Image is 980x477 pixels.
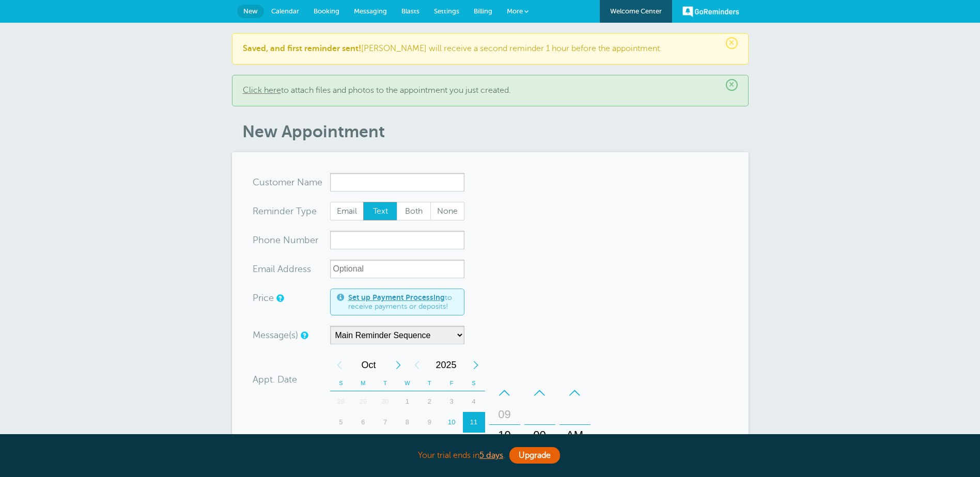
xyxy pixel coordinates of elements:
b: Saved, and first reminder sent! [243,44,361,53]
div: Thursday, October 9 [418,412,441,433]
span: il Add [271,264,294,274]
div: 4 [463,391,485,412]
span: Pho [253,235,270,245]
div: Monday, October 6 [352,412,374,433]
div: ame [253,173,330,192]
div: 28 [330,391,352,412]
p: [PERSON_NAME] will receive a second reminder 1 hour before the appointment. [243,44,738,54]
div: 5 [330,412,352,433]
div: Thursday, October 2 [418,391,441,412]
span: Text [364,202,397,220]
div: Tuesday, October 7 [374,412,396,433]
div: Today, Friday, October 10 [441,412,463,433]
div: 15 [396,433,418,453]
div: Tuesday, October 14 [374,433,396,453]
label: Appt. Date [253,375,297,384]
div: Wednesday, October 8 [396,412,418,433]
div: 10 [441,412,463,433]
p: to attach files and photos to the appointment you just created. [243,86,738,96]
span: Messaging [354,7,387,15]
div: 10 [492,425,517,446]
div: Wednesday, October 1 [396,391,418,412]
div: Next Year [466,355,485,375]
a: Set up Payment Processing [348,293,445,301]
div: 18 [463,433,485,453]
div: Friday, October 17 [441,433,463,453]
a: Upgrade [509,447,560,464]
div: 3 [441,391,463,412]
a: Click here [243,86,281,95]
th: M [352,375,374,391]
div: 8 [396,412,418,433]
div: 09 [492,404,517,425]
th: T [418,375,441,391]
span: tomer N [269,178,304,187]
label: Reminder Type [253,206,317,216]
span: × [726,37,738,49]
div: Monday, October 13 [352,433,374,453]
label: Both [397,202,431,220]
div: Your trial ends in . [232,444,749,467]
div: Previous Year [408,355,426,375]
input: Optional [330,260,464,278]
span: Billing [474,7,492,15]
div: 17 [441,433,463,453]
div: 12 [330,433,352,453]
div: Wednesday, October 15 [396,433,418,453]
a: An optional price for the appointment. If you set a price, you can include a payment link in your... [276,295,283,301]
div: 14 [374,433,396,453]
th: T [374,375,396,391]
div: Tuesday, September 30 [374,391,396,412]
span: Booking [314,7,339,15]
a: New [237,5,264,18]
th: W [396,375,418,391]
div: 9 [418,412,441,433]
div: Sunday, October 5 [330,412,352,433]
a: 5 days [479,451,503,460]
th: F [441,375,463,391]
div: 1 [396,391,418,412]
span: Settings [434,7,459,15]
div: 2 [418,391,441,412]
h1: New Appointment [242,122,749,141]
div: 6 [352,412,374,433]
span: to receive payments or deposits! [348,293,458,311]
div: 7 [374,412,396,433]
div: 11 [463,412,485,433]
div: mber [253,231,330,249]
span: Calendar [271,7,299,15]
span: Blasts [401,7,419,15]
span: New [243,7,258,15]
div: Saturday, October 11 [463,412,485,433]
a: Simple templates and custom messages will use the reminder schedule set under Settings > Reminder... [301,332,307,339]
div: Previous Month [330,355,349,375]
label: None [430,202,464,220]
label: Price [253,293,274,303]
span: ne Nu [270,235,296,245]
div: ress [253,260,330,278]
th: S [463,375,485,391]
span: 2025 [426,355,466,375]
div: 30 [374,391,396,412]
span: Email [331,202,364,220]
label: Email [330,202,364,220]
div: Monday, September 29 [352,391,374,412]
div: Saturday, October 4 [463,391,485,412]
span: None [431,202,464,220]
div: 13 [352,433,374,453]
span: × [726,79,738,91]
div: Thursday, October 16 [418,433,441,453]
div: 29 [352,391,374,412]
span: October [349,355,389,375]
div: Sunday, October 12 [330,433,352,453]
span: More [507,7,523,15]
div: Sunday, September 28 [330,391,352,412]
div: Saturday, October 18 [463,433,485,453]
label: Text [363,202,397,220]
div: AM [563,425,587,446]
span: Ema [253,264,271,274]
div: Next Month [389,355,408,375]
span: Cus [253,178,269,187]
div: 00 [527,425,552,446]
